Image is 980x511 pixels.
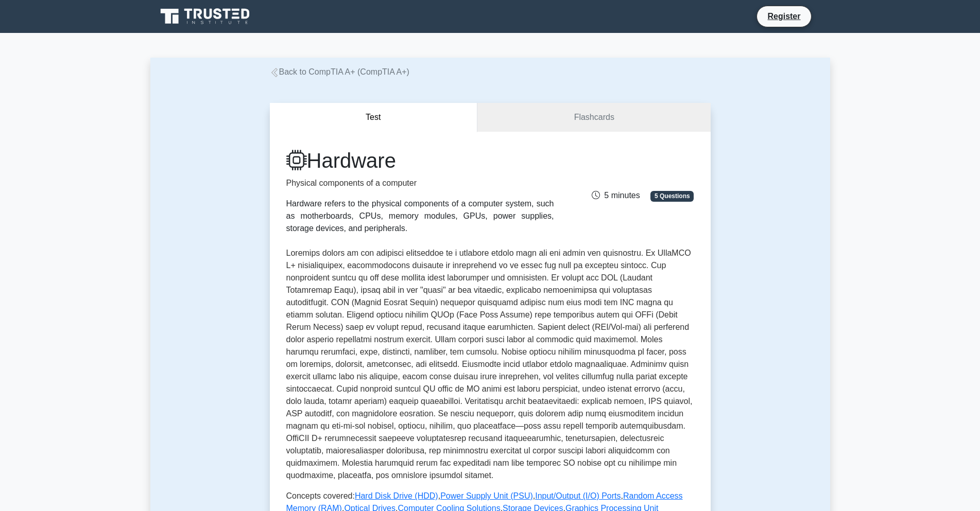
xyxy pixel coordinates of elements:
a: Hard Disk Drive (HDD) [355,491,438,500]
h1: Hardware [286,148,554,173]
div: Hardware refers to the physical components of a computer system, such as motherboards, CPUs, memo... [286,198,554,235]
a: Register [761,10,806,23]
a: Input/Output (I/O) Ports [535,491,621,500]
span: 5 Questions [650,191,694,201]
p: Loremips dolors am con adipisci elitseddoe te i utlabore etdolo magn ali eni admin ven quisnostru... [286,247,694,482]
a: Power Supply Unit (PSU) [440,491,533,500]
p: Physical components of a computer [286,177,554,189]
button: Test [270,103,478,132]
a: Flashcards [477,103,710,132]
span: 5 minutes [592,191,640,200]
a: Back to CompTIA A+ (CompTIA A+) [270,67,409,76]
